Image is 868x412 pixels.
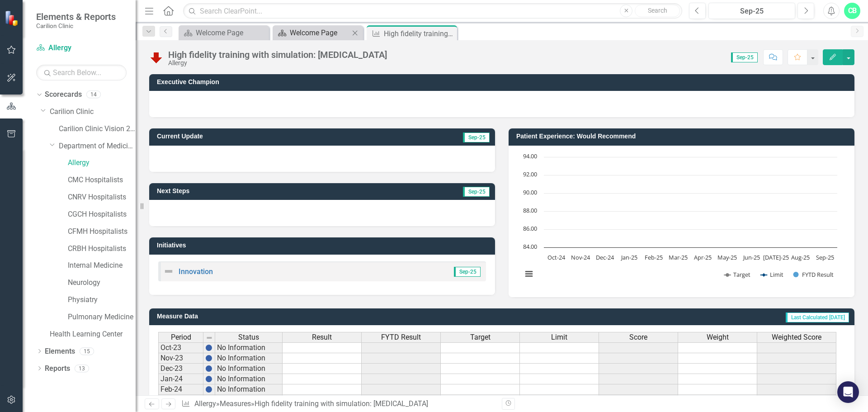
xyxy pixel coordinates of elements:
[518,152,845,288] div: Chart. Highcharts interactive chart.
[205,365,212,372] img: BgCOk07PiH71IgAAAABJRU5ErkJggg==
[45,90,82,100] a: Scorecards
[206,334,213,341] img: 8DAGhfEEPCf229AAAAAElFTkSuQmCC
[648,7,667,14] span: Search
[290,27,349,38] div: Welcome Page
[620,253,637,261] text: Jan-25
[149,50,164,65] img: Below Plan
[523,206,537,214] text: 88.00
[772,333,821,341] span: Weighted Score
[158,353,203,364] td: Nov-23
[205,344,212,351] img: BgCOk07PiH71IgAAAABJRU5ErkJggg==
[523,242,537,251] text: 84.00
[36,11,116,22] span: Elements & Reports
[59,141,136,152] a: Department of Medicine
[275,27,349,38] a: Welcome Page
[50,107,136,117] a: Carilion Clinic
[596,253,614,261] text: Dec-24
[763,253,789,261] text: [DATE]-25
[68,209,136,220] a: CGCH Hospitalists
[731,52,758,62] span: Sep-25
[463,187,490,197] span: Sep-25
[196,27,267,38] div: Welcome Page
[183,3,682,19] input: Search ClearPoint...
[215,374,283,384] td: No Information
[547,253,566,261] text: Oct-24
[157,133,366,140] h3: Current Update
[255,399,428,408] div: High fidelity training with simulation: [MEDICAL_DATA]
[454,267,481,277] span: Sep-25
[761,270,783,279] button: Show Limit
[205,375,212,383] img: BgCOk07PiH71IgAAAABJRU5ErkJggg==
[384,28,455,39] div: High fidelity training with simulation: [MEDICAL_DATA]
[523,170,537,178] text: 92.00
[194,399,216,408] a: Allergy
[516,133,850,140] h3: Patient Experience: Would Recommend
[68,175,136,185] a: CMC Hospitalists
[75,365,89,372] div: 13
[220,399,251,408] a: Measures
[158,364,203,374] td: Dec-23
[518,152,842,288] svg: Interactive chart
[786,313,849,322] span: Last Calculated [DATE]
[171,333,191,341] span: Period
[205,386,212,393] img: BgCOk07PiH71IgAAAABJRU5ErkJggg==
[712,6,792,17] div: Sep-25
[215,384,283,395] td: No Information
[163,266,174,277] img: Not Defined
[205,355,212,362] img: BgCOk07PiH71IgAAAABJRU5ErkJggg==
[523,224,537,232] text: 86.00
[635,5,680,17] button: Search
[168,60,387,66] div: Allergy
[36,22,116,29] small: Carilion Clinic
[238,333,259,341] span: Status
[157,79,850,85] h3: Executive Champion
[215,395,283,405] td: No Information
[181,27,267,38] a: Welcome Page
[844,3,860,19] div: CB
[791,253,810,261] text: Aug-25
[470,333,491,341] span: Target
[523,152,537,160] text: 94.00
[793,270,834,279] button: Show FYTD Result
[68,158,136,168] a: Allergy
[68,278,136,288] a: Neurology
[694,253,712,261] text: Apr-25
[717,253,737,261] text: May-25
[158,342,203,353] td: Oct-23
[68,260,136,271] a: Internal Medicine
[157,242,491,249] h3: Initiatives
[50,329,136,340] a: Health Learning Center
[463,133,490,142] span: Sep-25
[68,244,136,254] a: CRBH Hospitalists
[215,342,283,353] td: No Information
[157,313,428,320] h3: Measure Data
[4,10,21,27] img: ClearPoint Strategy
[669,253,688,261] text: Mar-25
[629,333,647,341] span: Score
[45,346,75,357] a: Elements
[59,124,136,134] a: Carilion Clinic Vision 2025 Scorecard
[45,364,70,374] a: Reports
[36,43,127,53] a: Allergy
[707,333,729,341] span: Weight
[523,188,537,196] text: 90.00
[215,353,283,364] td: No Information
[68,227,136,237] a: CFMH Hospitalists
[168,50,387,60] div: High fidelity training with simulation: [MEDICAL_DATA]
[68,192,136,203] a: CNRV Hospitalists
[158,384,203,395] td: Feb-24
[381,333,421,341] span: FYTD Result
[179,267,213,276] a: Innovation
[837,381,859,403] div: Open Intercom Messenger
[742,253,760,261] text: Jun-25
[158,374,203,384] td: Jan-24
[158,395,203,405] td: Mar-24
[181,399,495,409] div: » »
[157,188,338,194] h3: Next Steps
[816,253,834,261] text: Sep-25
[708,3,795,19] button: Sep-25
[86,91,101,99] div: 14
[36,65,127,81] input: Search Below...
[68,295,136,305] a: Physiatry
[645,253,663,261] text: Feb-25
